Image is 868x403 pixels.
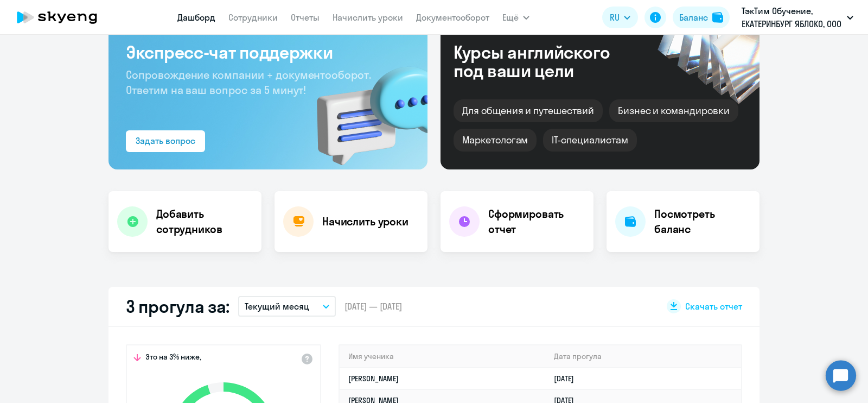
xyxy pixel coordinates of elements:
span: RU [610,11,620,24]
span: Скачать отчет [685,300,742,312]
div: Маркетологам [454,129,537,152]
span: Сопровождение компании + документооборот. Ответим на ваш вопрос за 5 минут! [126,68,371,97]
div: Задать вопрос [136,134,195,147]
p: ТэкТим Обучение, ЕКАТЕРИНБУРГ ЯБЛОКО, ООО [742,4,843,30]
button: Ещё [502,7,529,28]
button: ТэкТим Обучение, ЕКАТЕРИНБУРГ ЯБЛОКО, ООО [736,4,859,30]
h4: Начислить уроки [322,214,409,229]
h3: Экспресс-чат поддержки [126,41,410,63]
a: Сотрудники [228,12,278,23]
button: RU [602,7,638,28]
span: Ещё [502,11,519,24]
img: bg-img [301,47,427,169]
div: Для общения и путешествий [454,99,603,122]
div: Бизнес и командировки [609,99,738,122]
span: Это на 3% ниже, [145,352,201,365]
a: Документооборот [416,12,489,23]
button: Балансbalance [673,7,730,28]
th: Имя ученика [340,345,545,368]
a: [PERSON_NAME] [348,374,399,383]
button: Задать вопрос [126,130,205,152]
h4: Посмотреть баланс [654,206,751,237]
div: Баланс [679,11,708,24]
a: Начислить уроки [333,12,403,23]
p: Текущий месяц [245,300,309,313]
h4: Сформировать отчет [488,206,585,237]
a: Дашборд [177,12,215,23]
button: Текущий месяц [238,296,336,317]
h4: Добавить сотрудников [156,206,253,237]
h2: 3 прогула за: [126,295,229,317]
span: [DATE] — [DATE] [344,300,402,312]
img: balance [712,12,723,23]
a: [DATE] [554,374,583,383]
th: Дата прогула [545,345,741,368]
a: Отчеты [291,12,320,23]
div: Курсы английского под ваши цели [454,43,639,80]
div: IT-специалистам [543,129,636,152]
